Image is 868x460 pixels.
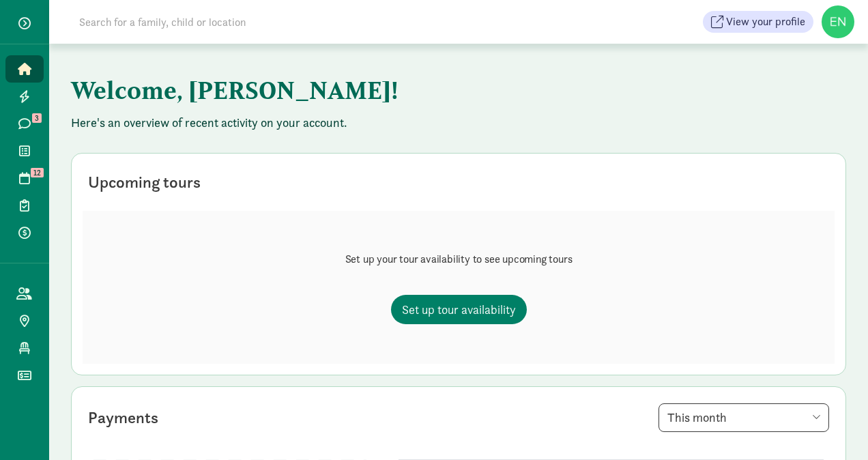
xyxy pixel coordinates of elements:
[391,295,527,324] a: Set up tour availability
[88,405,158,430] div: Payments
[31,168,44,177] span: 12
[726,14,805,30] span: View your profile
[703,11,813,33] button: View your profile
[5,110,44,137] a: 3
[32,113,42,123] span: 3
[71,8,454,35] input: Search for a family, child or location
[402,300,516,319] span: Set up tour availability
[5,164,44,192] a: 12
[71,66,747,115] h1: Welcome, [PERSON_NAME]!
[71,115,846,131] p: Here's an overview of recent activity on your account.
[88,170,201,195] div: Upcoming tours
[345,251,573,268] p: Set up your tour availability to see upcoming tours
